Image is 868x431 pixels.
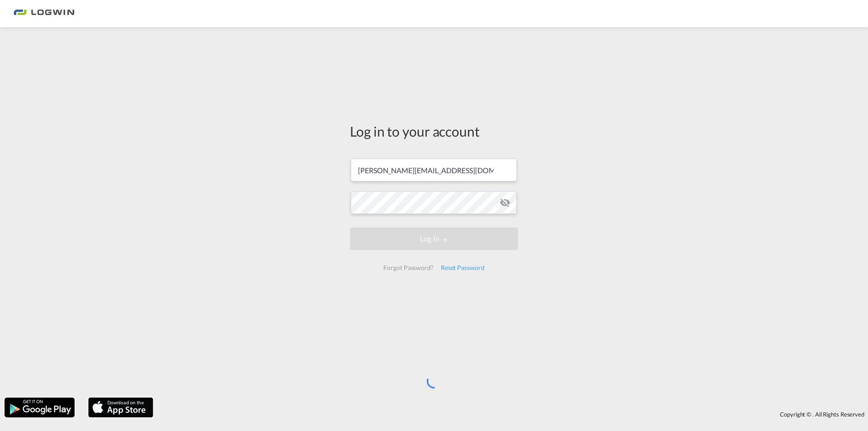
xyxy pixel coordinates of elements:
md-icon: icon-eye-off [500,197,510,208]
input: Enter email/phone number [351,159,517,181]
div: Forgot Password? [380,260,437,276]
img: google.png [4,397,75,418]
img: apple.png [87,397,154,418]
button: LOGIN [350,227,518,250]
div: Reset Password [437,260,488,276]
div: Log in to your account [350,122,518,141]
div: Copyright © . All Rights Reserved [158,407,868,422]
img: bc73a0e0d8c111efacd525e4c8ad7d32.png [14,4,75,24]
